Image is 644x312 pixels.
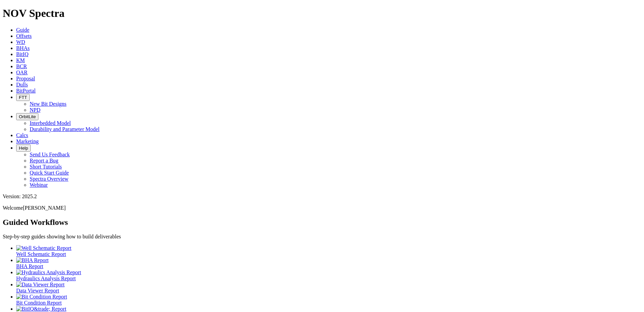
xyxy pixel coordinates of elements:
span: BHA Report [16,263,43,269]
img: Data Viewer Report [16,282,65,288]
button: FTT [16,94,30,101]
span: Well Schematic Report [16,251,66,257]
a: Bit Condition Report Bit Condition Report [16,294,641,306]
a: BHA Report BHA Report [16,257,641,269]
span: OrbitLite [19,114,36,119]
a: OAR [16,70,28,75]
a: Short Tutorials [30,164,62,170]
a: Data Viewer Report Data Viewer Report [16,282,641,293]
img: Bit Condition Report [16,294,67,300]
a: Report a Bug [30,158,58,163]
a: WD [16,39,25,45]
a: Spectra Overview [30,176,68,182]
a: Guide [16,27,29,33]
p: Welcome [3,205,641,211]
a: KM [16,57,25,63]
a: Hydraulics Analysis Report Hydraulics Analysis Report [16,269,641,281]
img: Well Schematic Report [16,245,71,251]
a: Marketing [16,138,39,144]
a: Dulls [16,82,28,87]
a: NPD [30,107,40,113]
div: Version: 2025.2 [3,193,641,200]
span: FTT [19,95,27,100]
h1: NOV Spectra [3,7,641,20]
img: BHA Report [16,257,49,263]
a: BitPortal [16,88,36,94]
a: Well Schematic Report Well Schematic Report [16,245,641,257]
a: New Bit Designs [30,101,66,107]
a: Durability and Parameter Model [30,126,100,132]
a: Calcs [16,132,28,138]
a: Quick Start Guide [30,170,69,176]
button: Help [16,145,31,152]
p: Step-by-step guides showing how to build deliverables [3,234,641,240]
h2: Guided Workflows [3,218,641,227]
a: Proposal [16,76,35,81]
button: OrbitLite [16,113,38,120]
a: Offsets [16,33,32,39]
img: Hydraulics Analysis Report [16,269,81,276]
img: BitIQ&trade; Report [16,306,66,312]
span: Data Viewer Report [16,288,59,293]
a: BHAs [16,45,30,51]
span: Bit Condition Report [16,300,62,306]
span: Help [19,146,28,151]
a: BCR [16,63,27,69]
span: Hydraulics Analysis Report [16,276,76,281]
a: BitIQ [16,51,28,57]
a: Send Us Feedback [30,152,70,157]
a: Webinar [30,182,48,188]
a: Interbedded Model [30,120,71,126]
span: [PERSON_NAME] [23,205,66,211]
